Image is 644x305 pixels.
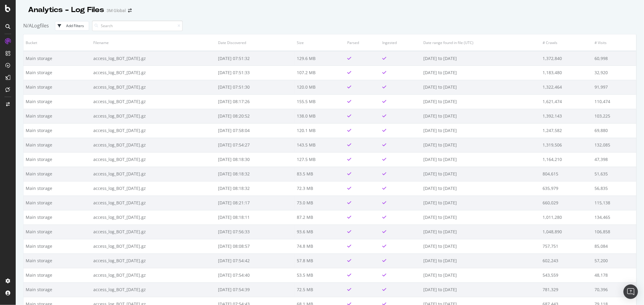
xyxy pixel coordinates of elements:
[541,34,592,51] th: # Crawls
[24,152,91,167] td: Main storage
[421,225,540,239] td: [DATE] to [DATE]
[421,239,540,253] td: [DATE] to [DATE]
[24,80,91,94] td: Main storage
[421,123,540,138] td: [DATE] to [DATE]
[216,34,295,51] th: Date Discovered
[592,80,636,94] td: 91,997
[541,94,592,109] td: 1,621,474
[592,225,636,239] td: 106,858
[216,51,295,65] td: [DATE] 07:51:32
[91,138,216,152] td: access_log_BOT_[DATE].gz
[541,196,592,210] td: 660,029
[295,167,345,181] td: 83.5 MB
[592,239,636,253] td: 85,084
[216,167,295,181] td: [DATE] 08:18:32
[541,138,592,152] td: 1,319,506
[295,123,345,138] td: 120.1 MB
[592,253,636,268] td: 57,200
[541,253,592,268] td: 602,243
[24,34,91,51] th: Bucket
[295,51,345,65] td: 129.6 MB
[24,196,91,210] td: Main storage
[380,34,421,51] th: Ingested
[592,109,636,123] td: 103,225
[421,253,540,268] td: [DATE] to [DATE]
[216,123,295,138] td: [DATE] 07:58:04
[421,152,540,167] td: [DATE] to [DATE]
[541,80,592,94] td: 1,322,464
[592,65,636,80] td: 32,920
[216,268,295,282] td: [DATE] 07:54:40
[592,138,636,152] td: 132,085
[421,268,540,282] td: [DATE] to [DATE]
[541,123,592,138] td: 1,247,582
[128,8,132,13] div: arrow-right-arrow-left
[541,282,592,297] td: 781,329
[592,210,636,225] td: 134,465
[92,20,183,31] input: Search
[91,181,216,196] td: access_log_BOT_[DATE].gz
[216,138,295,152] td: [DATE] 07:54:27
[592,94,636,109] td: 110,474
[216,253,295,268] td: [DATE] 07:54:42
[55,21,89,31] button: Add Filters
[91,239,216,253] td: access_log_BOT_[DATE].gz
[295,65,345,80] td: 107.2 MB
[91,210,216,225] td: access_log_BOT_[DATE].gz
[541,239,592,253] td: 757,751
[28,5,104,15] div: Analytics - Log Files
[592,152,636,167] td: 47,398
[421,167,540,181] td: [DATE] to [DATE]
[421,181,540,196] td: [DATE] to [DATE]
[91,34,216,51] th: Filename
[24,253,91,268] td: Main storage
[592,282,636,297] td: 70,396
[24,94,91,109] td: Main storage
[592,268,636,282] td: 48,178
[91,65,216,80] td: access_log_BOT_[DATE].gz
[91,167,216,181] td: access_log_BOT_[DATE].gz
[32,22,49,29] span: Logfiles
[24,138,91,152] td: Main storage
[107,8,126,14] div: 3M Global
[295,152,345,167] td: 127.5 MB
[91,123,216,138] td: access_log_BOT_[DATE].gz
[541,225,592,239] td: 1,048,890
[216,181,295,196] td: [DATE] 08:18:32
[24,123,91,138] td: Main storage
[216,225,295,239] td: [DATE] 07:56:33
[24,51,91,65] td: Main storage
[592,51,636,65] td: 60,998
[345,34,380,51] th: Parsed
[421,34,540,51] th: Date range found in file (UTC)
[295,138,345,152] td: 143.5 MB
[24,65,91,80] td: Main storage
[592,123,636,138] td: 69,880
[592,196,636,210] td: 115,138
[295,80,345,94] td: 120.0 MB
[541,181,592,196] td: 635,979
[421,51,540,65] td: [DATE] to [DATE]
[295,94,345,109] td: 155.5 MB
[216,65,295,80] td: [DATE] 07:51:33
[24,167,91,181] td: Main storage
[421,65,540,80] td: [DATE] to [DATE]
[216,109,295,123] td: [DATE] 08:20:52
[295,196,345,210] td: 73.0 MB
[24,239,91,253] td: Main storage
[295,109,345,123] td: 138.0 MB
[66,23,84,28] div: Add Filters
[216,210,295,225] td: [DATE] 08:18:11
[421,196,540,210] td: [DATE] to [DATE]
[541,152,592,167] td: 1,164,210
[295,210,345,225] td: 87.2 MB
[91,80,216,94] td: access_log_BOT_[DATE].gz
[421,94,540,109] td: [DATE] to [DATE]
[295,282,345,297] td: 72.5 MB
[592,167,636,181] td: 51,635
[295,268,345,282] td: 53.5 MB
[91,282,216,297] td: access_log_BOT_[DATE].gz
[623,285,638,299] div: Open Intercom Messenger
[295,34,345,51] th: Size
[421,210,540,225] td: [DATE] to [DATE]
